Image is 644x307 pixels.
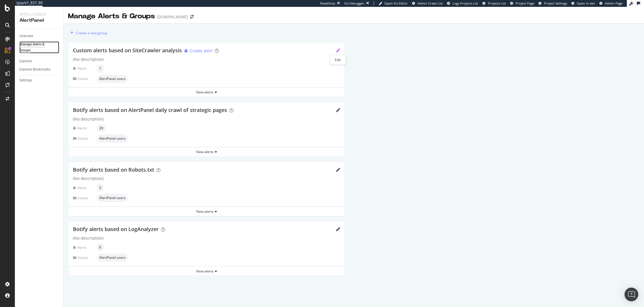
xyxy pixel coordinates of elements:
div: [DOMAIN_NAME] [157,14,188,20]
div: Viz Debugger: [344,1,365,6]
span: Botify alerts based on Robots.txt [73,166,154,173]
a: Admin Crawl List [412,1,443,6]
div: pencil [336,168,340,172]
a: Project Settings [538,1,567,6]
div: Emails [73,196,95,200]
div: Manage Alerts & Groups [19,41,54,53]
a: Project Page [510,1,534,6]
div: neutral label [97,135,128,143]
span: Botify alerts based on AlertPanel daily crawl of strategic pages [73,107,227,113]
div: arrow-right-arrow-left [190,15,194,19]
span: 2 [99,186,101,189]
span: 29 [99,127,103,130]
div: Manage Alerts & Groups [68,11,155,21]
span: Admin Crawl List [418,1,443,5]
button: View alerts [68,88,345,97]
span: Custom alerts based on SiteCrawler analysis [73,47,182,54]
a: Manage Alerts & Groups [19,41,59,53]
span: Projects List [488,1,506,5]
div: Settings [19,77,32,83]
div: View alerts [68,149,345,154]
div: pencil [336,108,340,112]
div: pencil [336,227,340,231]
button: View alerts [68,266,345,276]
div: Edit [330,55,346,65]
div: (No description) [73,57,340,62]
div: neutral label [97,65,104,73]
button: View alerts [68,147,345,156]
span: Logs Projects List [452,1,478,5]
div: Alerts [73,126,95,131]
div: Explorer [19,58,32,64]
div: Overview [19,33,33,39]
div: Create alert [190,48,212,54]
a: Overview [19,33,59,39]
div: pencil [336,49,340,53]
div: Open Intercom Messenger [625,288,638,301]
div: View alerts [68,90,345,95]
a: Explorer Bookmarks [19,67,59,73]
div: neutral label [97,194,128,202]
div: ReadOnly: [320,1,336,6]
div: Explorer Bookmarks [19,67,50,73]
div: View alerts [68,209,345,214]
button: Create a new group [68,28,107,37]
a: Open Viz Editor [379,1,408,6]
a: Explorer [19,58,59,64]
button: View alerts [68,207,345,216]
span: AlertPanel users [99,256,126,259]
div: Alerts [73,185,95,190]
span: Project Settings [544,1,567,5]
div: neutral label [97,243,104,251]
span: Open in dev [577,1,595,5]
span: Botify alerts based on LogAnalyzer [73,226,159,232]
a: Admin Page [599,1,623,6]
div: (No description) [73,116,340,122]
div: (No description) [73,176,340,181]
a: Open in dev [571,1,595,6]
div: Intelligence [19,11,59,17]
span: 6 [99,246,101,249]
div: AlertPanel [19,17,59,24]
span: Admin Page [605,1,623,5]
span: Open Viz Editor [384,1,408,5]
a: Projects List [482,1,506,6]
div: neutral label [97,75,128,83]
span: AlertPanel users [99,137,126,140]
div: (No description) [73,235,340,241]
div: Alerts [73,245,95,250]
span: Project Page [516,1,534,5]
div: neutral label [97,184,104,192]
a: Settings [19,77,59,83]
span: AlertPanel users [99,196,126,200]
button: Create alert [182,48,212,54]
a: Logs Projects List [447,1,478,6]
span: AlertPanel users [99,77,126,81]
div: neutral label [97,124,106,132]
span: 1 [99,67,101,70]
div: Emails [73,136,95,141]
div: Emails [73,76,95,81]
div: Emails [73,255,95,260]
div: neutral label [97,254,128,262]
div: Alerts [73,66,95,71]
div: Create a new group [76,31,107,35]
div: View alerts [68,269,345,274]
